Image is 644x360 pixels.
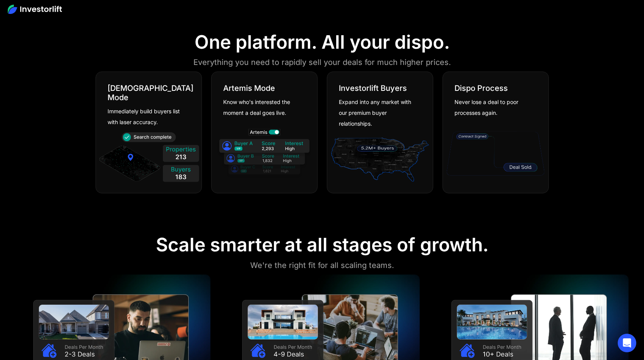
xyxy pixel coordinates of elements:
div: One platform. All your dispo. [195,31,450,53]
div: [DEMOGRAPHIC_DATA] Mode [108,84,193,102]
div: Everything you need to rapidly sell your deals for much higher prices. [193,56,451,68]
div: Expand into any market with our premium buyer relationships. [339,97,415,129]
div: Dispo Process [454,84,508,93]
div: We're the right fit for all scaling teams. [250,259,394,271]
div: Artemis Mode [223,84,275,93]
div: Scale smarter at all stages of growth. [156,234,489,256]
div: Know who's interested the moment a deal goes live. [223,97,300,118]
div: Never lose a deal to poor processes again. [454,97,531,118]
div: Immediately build buyers list with laser accuracy. [108,106,184,128]
div: Open Intercom Messenger [618,334,636,352]
div: Investorlift Buyers [339,84,407,93]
